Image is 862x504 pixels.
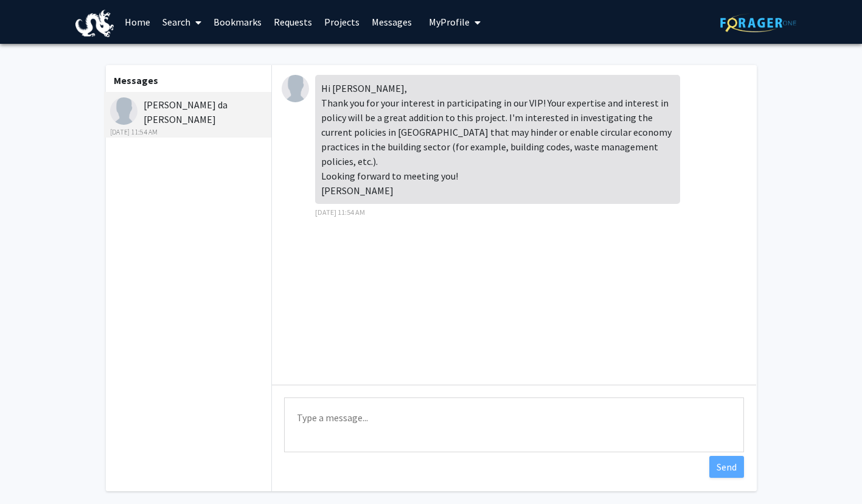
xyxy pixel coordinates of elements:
span: My Profile [429,16,470,28]
img: ForagerOne Logo [720,13,796,32]
img: Fernanda Campos da Cruz Rios [110,97,137,125]
a: Home [119,1,156,43]
a: Messages [366,1,418,43]
div: [DATE] 11:54 AM [110,127,269,138]
b: Messages [114,74,158,86]
textarea: Message [284,397,744,452]
a: Projects [318,1,366,43]
div: Hi [PERSON_NAME], Thank you for your interest in participating in our VIP! Your expertise and int... [315,75,680,204]
button: Send [709,456,744,478]
a: Search [156,1,207,43]
iframe: Chat [9,449,52,495]
a: Bookmarks [207,1,268,43]
img: Fernanda Campos da Cruz Rios [282,75,309,102]
img: Drexel University Logo [75,10,114,37]
span: [DATE] 11:54 AM [315,208,365,217]
div: [PERSON_NAME] da [PERSON_NAME] [110,97,269,138]
a: Requests [268,1,318,43]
